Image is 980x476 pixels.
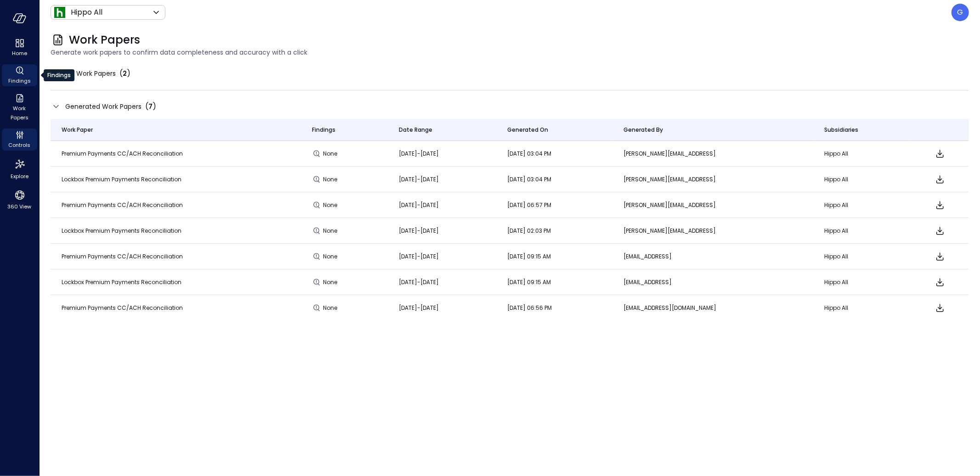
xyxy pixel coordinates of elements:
span: [DATE] 09:15 AM [507,278,551,286]
span: Premium Payments CC/ACH Reconciliation [62,201,183,209]
span: [DATE] 03:04 PM [507,150,551,157]
p: Hippo All [824,149,900,158]
span: [DATE]-[DATE] [399,278,439,286]
span: [DATE]-[DATE] [399,252,439,260]
span: [DATE] 02:03 PM [507,227,551,235]
span: [DATE] 06:57 PM [507,201,551,209]
span: Generated Work Papers [65,101,142,112]
p: Hippo All [824,252,900,261]
span: Premium Payments CC/ACH Reconciliation [62,304,183,312]
span: [DATE]-[DATE] [399,150,439,157]
span: [DATE]-[DATE] [399,227,439,235]
span: None [323,252,340,261]
span: Download [935,251,946,262]
span: [DATE] 06:56 PM [507,304,552,312]
div: Work Papers [2,92,37,123]
span: Findings [312,125,335,134]
span: Controls [9,140,31,150]
span: 7 [148,102,153,111]
span: Download [935,174,946,185]
p: [EMAIL_ADDRESS][DOMAIN_NAME] [623,303,802,313]
div: Findings [44,69,74,81]
span: Download [935,200,946,211]
span: [DATE] 09:15 AM [507,252,551,260]
span: Generated By [623,125,663,134]
span: Lockbox Premium Payments Reconciliation [62,278,181,286]
span: Explore [11,172,28,181]
span: Work Papers [69,33,140,47]
span: Work Paper [62,125,93,134]
span: Generated On [507,125,548,134]
span: None [323,226,340,235]
span: Date Range [399,125,432,134]
span: None [323,303,340,313]
span: Download [935,148,946,159]
div: ( ) [119,68,130,79]
div: Home [2,37,37,59]
p: [PERSON_NAME][EMAIL_ADDRESS] [623,149,802,158]
span: My Work Papers [65,68,116,78]
div: 360 View [2,187,37,212]
span: Premium Payments CC/ACH Reconciliation [62,150,183,157]
span: None [323,175,340,184]
span: [DATE] 03:04 PM [507,175,551,183]
p: G [957,7,963,18]
p: [PERSON_NAME][EMAIL_ADDRESS] [623,226,802,235]
span: Home [12,49,27,58]
div: Controls [2,129,37,151]
p: [EMAIL_ADDRESS] [623,252,802,261]
img: Icon [54,7,65,18]
span: Work Papers [6,104,34,122]
span: Download [935,277,946,288]
p: Hippo All [824,201,900,210]
p: Hippo All [71,7,102,18]
span: Download [935,225,946,236]
p: [PERSON_NAME][EMAIL_ADDRESS] [623,175,802,184]
span: Lockbox Premium Payments Reconciliation [62,227,181,235]
span: Lockbox Premium Payments Reconciliation [62,175,181,183]
p: [EMAIL_ADDRESS] [623,278,802,287]
span: 360 View [8,202,32,211]
span: None [323,278,340,287]
span: Download [935,302,946,314]
p: Hippo All [824,226,900,235]
div: Explore [2,156,37,182]
span: [DATE]-[DATE] [399,201,439,209]
div: Findings [2,64,37,86]
span: Premium Payments CC/ACH Reconciliation [62,252,183,260]
span: 2 [123,69,127,78]
p: Hippo All [824,175,900,184]
p: Hippo All [824,303,900,313]
div: ( ) [145,101,156,112]
span: None [323,201,340,210]
p: [PERSON_NAME][EMAIL_ADDRESS] [623,201,802,210]
p: Hippo All [824,278,900,287]
span: None [323,149,340,158]
span: [DATE]-[DATE] [399,304,439,312]
div: Guy [952,4,969,21]
span: Generate work papers to confirm data completeness and accuracy with a click [51,47,969,57]
span: [DATE]-[DATE] [399,175,439,183]
span: Findings [8,76,31,85]
span: Subsidiaries [824,125,858,134]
